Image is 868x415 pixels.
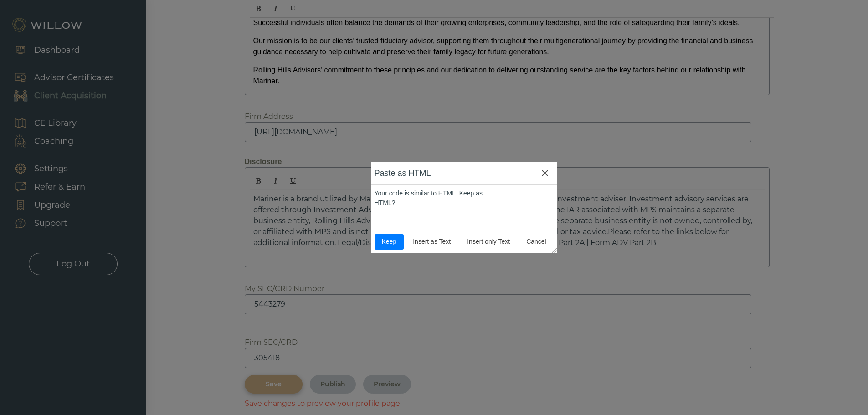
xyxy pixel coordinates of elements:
span: Insert only Text [463,237,514,246]
span: Cancel [523,237,550,246]
button: Insert as Text [406,234,458,250]
button: Keep [375,234,404,250]
div: Your code is similar to HTML. Keep as HTML? [375,189,504,208]
span: Keep [378,237,401,246]
button: Insert only Text [460,234,517,250]
span: Insert as Text [409,237,454,246]
button: Cancel [519,234,554,250]
div: Paste as HTML [371,162,435,184]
